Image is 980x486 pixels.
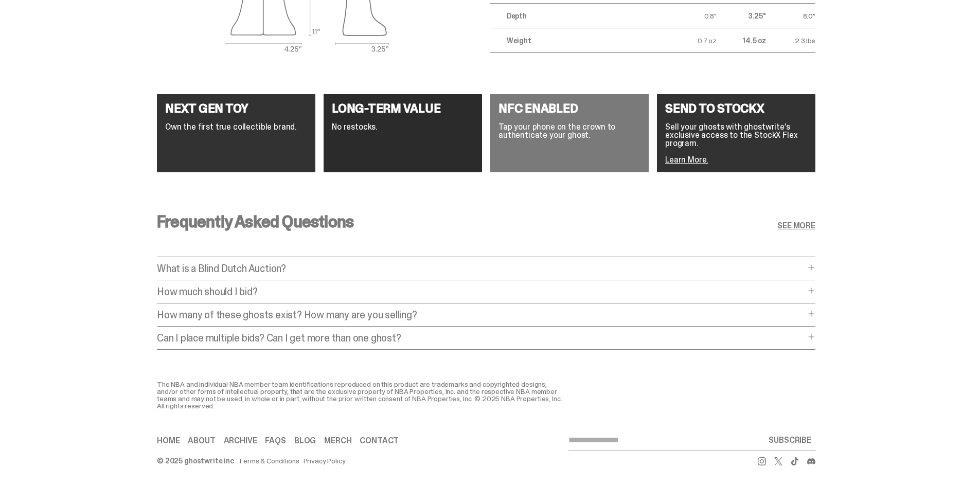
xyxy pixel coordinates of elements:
a: SEE MORE [777,222,815,230]
h3: Frequently Asked Questions [157,213,353,230]
td: Weight [490,28,667,53]
td: 14.5 oz [717,28,766,53]
button: SUBSCRIBE [764,430,815,451]
div: © 2025 ghostwrite inc [157,457,234,464]
p: How much should I bid? [157,286,805,297]
h4: NFC ENABLED [498,102,640,115]
p: No restocks. [332,123,474,131]
h4: LONG-TERM VALUE [332,102,474,115]
a: Contact [360,437,399,445]
a: FAQs [265,437,286,445]
a: Archive [224,437,257,445]
td: Depth [490,4,667,28]
p: Can I place multiple bids? Can I get more than one ghost? [157,333,805,343]
td: 0.7 oz [667,28,717,53]
p: Sell your ghosts with ghostwrite’s exclusive access to the StockX Flex program. [665,123,807,148]
a: Merch [324,437,351,445]
td: 8.0" [766,4,815,28]
a: Privacy Policy [304,457,346,464]
h4: SEND TO STOCKX [665,102,807,115]
div: The NBA and individual NBA member team identifications reproduced on this product are trademarks ... [157,381,568,409]
p: What is a Blind Dutch Auction? [157,263,805,274]
a: About [188,437,215,445]
a: Blog [294,437,316,445]
a: Home [157,437,180,445]
p: Own the first true collectible brand. [165,123,307,131]
td: 3.25" [717,4,766,28]
p: Tap your phone on the crown to authenticate your ghost. [498,123,640,139]
p: How many of these ghosts exist? How many are you selling? [157,310,805,320]
td: 2.3 lbs [766,28,815,53]
a: Terms & Conditions [238,457,299,464]
h4: NEXT GEN TOY [165,102,307,115]
td: 0.8" [667,4,717,28]
a: Learn More. [665,154,708,165]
